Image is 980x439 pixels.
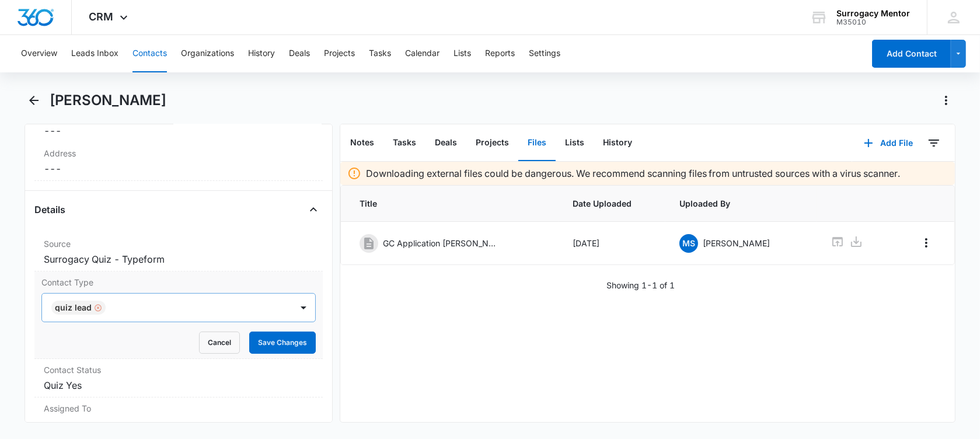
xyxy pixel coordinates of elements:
[872,40,951,68] button: Add Contact
[304,200,323,219] button: Close
[44,417,313,431] dd: ---
[34,233,323,271] div: SourceSurrogacy Quiz - Typeform
[383,237,500,249] p: GC Application [PERSON_NAME].pdf
[44,147,313,159] label: Address
[518,125,556,161] button: Files
[89,11,114,23] span: CRM
[92,304,102,312] div: Remove Quiz Lead
[852,129,925,157] button: Add File
[679,197,803,210] span: Uploaded By
[836,18,910,26] div: account id
[925,134,943,152] button: Filters
[324,35,355,72] button: Projects
[248,35,275,72] button: History
[44,162,313,176] dd: ---
[34,203,65,217] h4: Details
[917,234,936,252] button: Overflow Menu
[454,35,471,72] button: Lists
[341,125,383,161] button: Notes
[44,238,313,250] label: Source
[529,35,560,72] button: Settings
[71,35,118,72] button: Leads Inbox
[289,35,310,72] button: Deals
[44,124,313,138] dd: ---
[559,222,665,265] td: [DATE]
[426,125,466,161] button: Deals
[44,252,313,266] dd: Surrogacy Quiz - Typeform
[679,234,698,253] span: MS
[703,237,770,249] p: [PERSON_NAME]
[369,35,391,72] button: Tasks
[34,398,323,436] div: Assigned To---
[132,35,167,72] button: Contacts
[34,359,323,398] div: Contact StatusQuiz Yes
[44,364,313,376] label: Contact Status
[50,92,166,109] h1: [PERSON_NAME]
[366,166,901,180] p: Downloading external files could be dangerous. We recommend scanning files from untrusted sources...
[606,279,675,291] p: Showing 1-1 of 1
[34,142,323,181] div: Address---
[466,125,518,161] button: Projects
[594,125,641,161] button: History
[249,332,316,354] button: Save Changes
[181,35,234,72] button: Organizations
[937,91,955,110] button: Actions
[199,332,240,354] button: Cancel
[405,35,440,72] button: Calendar
[55,304,92,312] div: Quiz Lead
[44,402,313,414] label: Assigned To
[836,9,910,18] div: account name
[485,35,515,72] button: Reports
[41,276,316,288] label: Contact Type
[360,197,545,210] span: Title
[25,91,43,110] button: Back
[44,378,313,392] dd: Quiz Yes
[21,35,57,72] button: Overview
[556,125,594,161] button: Lists
[383,125,426,161] button: Tasks
[573,197,651,210] span: Date Uploaded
